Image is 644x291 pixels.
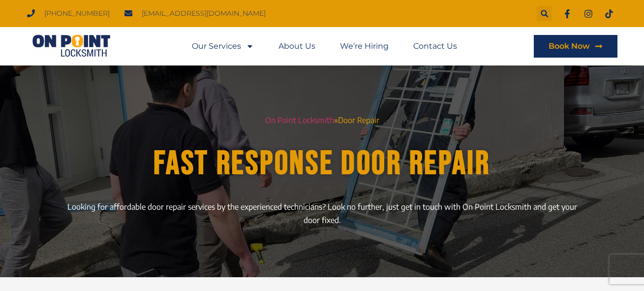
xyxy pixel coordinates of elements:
span: [EMAIL_ADDRESS][DOMAIN_NAME] [139,7,266,20]
h1: Fast Response Door Repair [57,145,587,182]
div: Search [537,6,552,21]
a: Our Services [192,35,254,58]
nav: Menu [192,35,457,58]
a: On Point Locksmith [265,115,334,125]
a: Book Now [534,35,617,58]
span: Book Now [549,42,590,50]
nav: breadcrumbs [49,114,596,127]
span: [PHONE_NUMBER] [42,7,110,20]
p: Looking for affordable door repair services by the experienced technicians? Look no further, just... [64,200,580,227]
span: Door Repair [338,115,379,125]
span: » [334,115,338,125]
a: We’re Hiring [340,35,389,58]
a: About Us [278,35,315,58]
a: Contact Us [413,35,457,58]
